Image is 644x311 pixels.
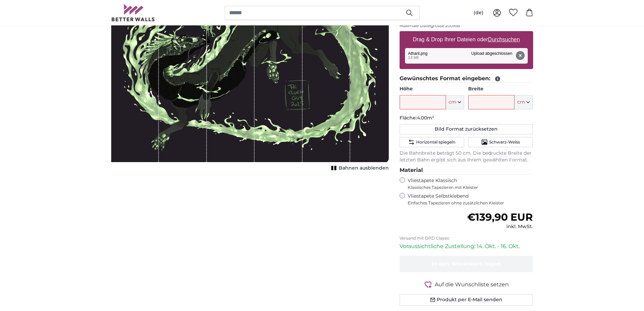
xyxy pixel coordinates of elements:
span: Auf die Wunschliste setzen [435,281,509,289]
p: Die Bahnbreite beträgt 50 cm. Die bedruckte Breite der letzten Bahn ergibt sich aus Ihrem gewählt... [400,150,533,163]
button: Horizontal spiegeln [400,137,464,147]
button: Bild Format zurücksetzen [400,124,533,134]
label: Breite [468,86,533,92]
label: Vliestapete Selbstklebend [408,193,533,206]
button: Schwarz-Weiss [468,137,533,147]
button: (de) [468,7,489,19]
span: Schwarz-Weiss [489,139,520,145]
div: inkl. MwSt. [467,223,533,230]
legend: Gewünschtes Format eingeben: [400,74,533,83]
button: cm [446,95,464,109]
label: Höhe [400,86,464,92]
button: In den Warenkorb legen [400,256,533,272]
span: 4.00m² [417,115,434,121]
p: Maximale Dateigrösse 200MB. [400,23,533,28]
span: In den Warenkorb legen [432,261,501,267]
p: Versand mit DPD Classic [400,236,533,241]
button: cm [515,95,533,109]
span: Klassisches Tapezieren mit Kleister [408,185,527,190]
span: €139,90 EUR [467,211,533,223]
p: Fläche: [400,115,533,121]
legend: Material [400,166,533,175]
button: Auf die Wunschliste setzen [400,280,533,289]
img: Betterwalls [111,4,155,21]
span: Bahnen ausblenden [339,165,389,172]
u: Durchsuchen [488,37,520,42]
span: cm [517,99,525,106]
button: Bahnen ausblenden [329,163,389,173]
span: Einfaches Tapezieren ohne zusätzlichen Kleister [408,200,533,206]
button: Produkt per E-Mail senden [400,294,533,306]
label: Vliestapete Klassisch [408,177,527,190]
span: cm [449,99,456,106]
label: Drag & Drop Ihrer Dateien oder [410,33,523,46]
span: Horizontal spiegeln [416,139,455,145]
p: Voraussichtliche Zustellung: 14. Okt. - 16. Okt. [400,242,533,250]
